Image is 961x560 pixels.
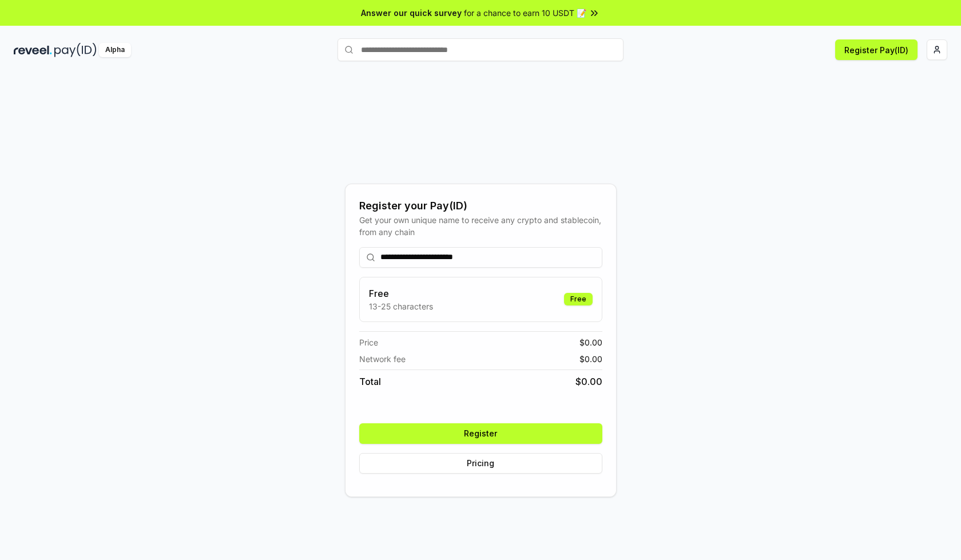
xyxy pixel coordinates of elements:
img: reveel_dark [14,43,52,57]
span: Answer our quick survey [361,7,462,19]
div: Alpha [99,43,131,57]
div: Free [564,293,593,305]
span: $ 0.00 [575,375,602,388]
div: Get your own unique name to receive any crypto and stablecoin, from any chain [359,214,602,238]
button: Register [359,423,602,444]
span: $ 0.00 [579,353,602,365]
span: Price [359,336,378,348]
span: Total [359,375,381,388]
span: Network fee [359,353,406,365]
div: Register your Pay(ID) [359,198,602,214]
img: pay_id [54,43,97,57]
span: for a chance to earn 10 USDT 📝 [464,7,586,19]
h3: Free [369,287,433,300]
button: Register Pay(ID) [835,39,918,60]
span: $ 0.00 [579,336,602,348]
p: 13-25 characters [369,300,433,312]
button: Pricing [359,453,602,474]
